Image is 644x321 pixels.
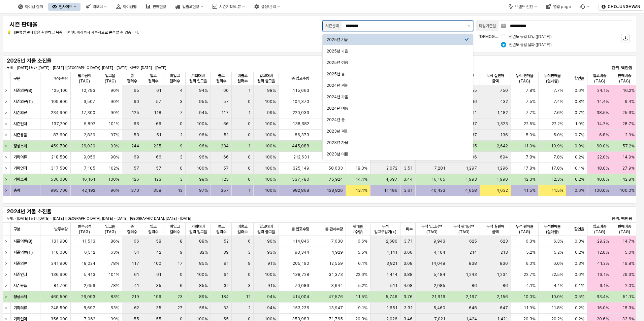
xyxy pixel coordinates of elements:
strong: 시즌용품 [13,133,27,137]
span: 발주금액(TAG) [73,73,95,84]
span: 61 [156,88,161,93]
span: 구분 [13,76,20,81]
span: 입고비중(TAG) [590,224,609,235]
span: 325,149 [293,166,309,171]
span: 220,033 [293,110,309,115]
span: 100% [265,154,276,160]
div: 2025년 겨울 [327,37,465,42]
span: 6.8% [599,132,609,138]
span: 100% [108,177,119,182]
span: 138,682 [293,121,309,127]
span: 누적 판매금액(TAG) [451,224,477,235]
span: 66 [156,121,161,127]
span: 입고 컬러수 [145,224,162,235]
span: 101% [108,121,119,127]
span: 536,000 [51,177,68,182]
span: 99% [267,110,276,115]
span: 90% [110,88,119,93]
strong: 시즌의류(T) [13,99,33,104]
span: 11.5% [524,188,536,193]
div: Expand row [3,269,11,280]
span: 누적 입고금액(TAG) [418,224,445,235]
span: 93% [110,143,119,149]
span: 317,500 [51,166,68,171]
span: 51 [224,132,229,138]
span: 입고율(TAG) [101,73,119,84]
span: 0.2% [575,177,584,182]
span: 0.2% [575,154,584,160]
span: 57 [134,166,139,171]
div: 리오더 [93,4,103,9]
span: 98% [267,88,276,93]
span: 9.4% [625,99,635,104]
span: 7.4% [553,99,563,104]
span: 40.0% [597,177,609,182]
span: 5.0% [526,132,536,138]
span: 370 [131,188,139,193]
div: 2024년 겨울 [327,83,465,88]
span: 누적 입고구입가(+) [373,224,397,235]
span: 판매비중(TAG) [615,224,634,235]
span: 22.2% [552,121,563,127]
span: 누적 판매율(TAG) [514,73,536,84]
span: 7.8% [553,154,563,160]
div: 판매현황 [153,4,166,9]
h4: 시즌 판매율 [9,21,265,28]
span: 0 [248,177,251,182]
span: 0.6% [575,88,584,93]
div: Expand row [3,85,11,96]
span: 96% [110,188,119,193]
span: 17.8% [523,166,536,171]
span: 100% [265,99,276,104]
p: CHOJUNGHWAN [608,4,640,9]
span: 11.5% [551,188,563,193]
span: 109,800 [51,99,68,104]
span: 0 [248,132,251,138]
span: 12 [178,188,183,193]
span: 57 [156,99,161,104]
span: 22.0% [597,154,609,160]
div: 2024년 가을 [327,94,465,100]
div: 버그 제보 및 기능 개선 요청 [576,3,593,11]
span: 96% [199,143,208,149]
span: 0.1% [575,166,584,171]
span: 60.0% [597,143,609,149]
span: 212,631 [293,154,309,160]
span: 66 [134,121,139,127]
p: 누계: ~ [DATE] | 월간: [DATE] ~ [DATE] | [GEOGRAPHIC_DATA]: [DATE] ~ [DATE] | 이번주: [DATE] ~ [DATE] [7,65,424,70]
span: 누적판매율(실매출) [541,73,563,84]
span: 16,161 [82,177,95,182]
span: 3 [180,177,183,182]
span: 86,373 [295,132,309,138]
span: 125 [132,110,139,115]
div: 시즌기획/리뷰 [208,3,249,11]
strong: 기획의류 [13,155,27,159]
span: 10.9% [551,143,563,149]
span: 총 입고수량 [291,226,309,232]
span: 537,780 [292,177,309,182]
span: 4,632 [496,188,508,193]
div: Expand row [3,163,11,174]
span: 6,507 [84,99,95,104]
span: 2 [180,132,183,138]
span: 0 [248,166,251,171]
div: Expand row [3,107,11,118]
div: Expand row [3,291,11,302]
span: 발주수량 [54,226,68,232]
span: 1,323 [497,121,508,127]
div: 영업 page [542,3,575,11]
span: 총 입고수량 [291,76,309,81]
span: 90% [110,99,119,104]
span: 123 [154,177,161,182]
span: 123 [221,177,229,182]
span: 7.6% [553,110,563,115]
span: 104,370 [292,99,309,104]
span: 7.8% [526,88,536,93]
span: 96% [199,132,208,138]
span: 출고 컬러수 [214,224,229,235]
span: 0.8% [575,99,584,104]
span: 1,182 [497,110,508,115]
div: Expand row [3,96,11,107]
span: 125,100 [52,88,68,93]
span: 24.1% [597,88,609,93]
